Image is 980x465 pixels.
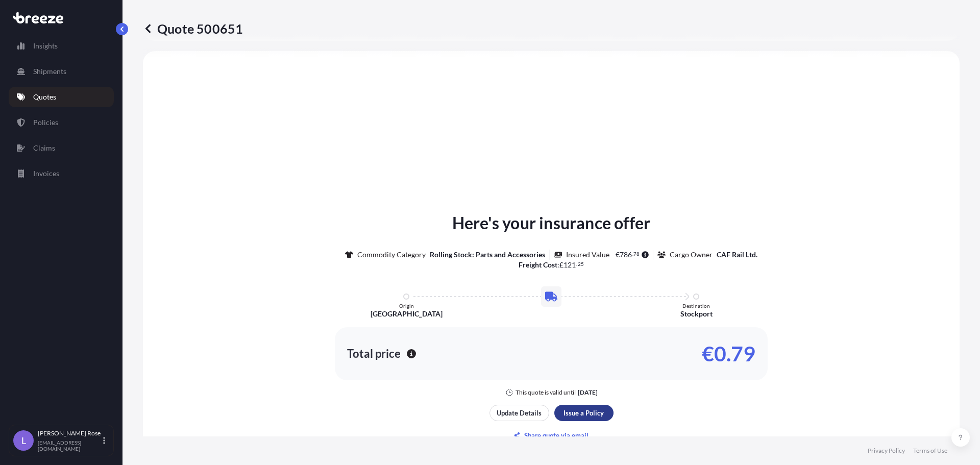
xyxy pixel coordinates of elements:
p: Claims [33,143,55,153]
p: : [519,260,584,270]
p: Insights [33,41,58,51]
p: Shipments [33,66,66,77]
p: [DATE] [578,388,598,397]
p: CAF Rail Ltd. [717,250,757,260]
p: Stockport [680,309,713,319]
span: L [21,435,26,446]
button: Update Details [489,405,549,421]
p: Destination [682,303,710,309]
p: Insured Value [566,250,609,260]
button: Issue a Policy [554,405,614,421]
p: Commodity Category [357,250,426,260]
a: Insights [9,36,114,56]
span: £ [559,261,563,268]
p: Issue a Policy [563,408,604,418]
a: Privacy Policy [868,447,905,455]
a: Terms of Use [913,447,947,455]
p: This quote is valid until [516,388,576,397]
p: Invoices [33,168,59,179]
p: [GEOGRAPHIC_DATA] [371,309,443,319]
span: 121 [563,261,576,268]
p: Policies [33,117,58,128]
span: € [616,251,620,258]
p: Share quote via email [524,430,589,440]
span: . [576,262,577,266]
p: Cargo Owner [670,250,713,260]
a: Policies [9,112,114,133]
p: Rolling Stock: Parts and Accessories [430,250,545,260]
span: 25 [578,262,584,266]
a: Shipments [9,61,114,82]
p: Quotes [33,92,56,102]
span: 78 [633,252,640,256]
p: Here's your insurance offer [452,211,650,235]
p: Total price [347,349,401,359]
span: 786 [620,251,632,258]
span: . [632,252,633,256]
p: [PERSON_NAME] Rose [38,429,101,437]
p: Quote 500651 [143,20,243,37]
a: Quotes [9,87,114,107]
p: [EMAIL_ADDRESS][DOMAIN_NAME] [38,439,101,452]
b: Freight Cost [519,260,557,269]
a: Invoices [9,163,114,184]
p: Update Details [497,408,542,418]
p: €0.79 [702,346,755,362]
p: Origin [399,303,414,309]
a: Claims [9,138,114,158]
button: Share quote via email [489,427,614,444]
